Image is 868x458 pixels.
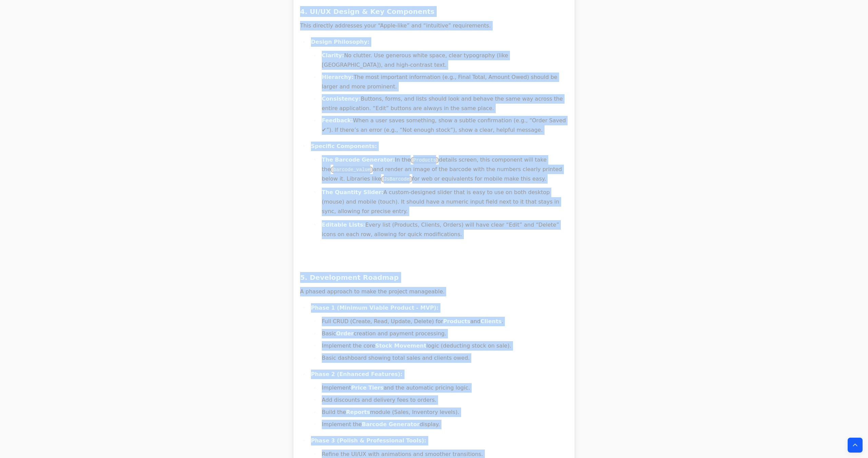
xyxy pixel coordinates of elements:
[381,176,412,182] code: JsBarcode
[311,305,438,311] strong: Phase 1 (Minimum Viable Product - MVP):
[375,342,427,349] strong: Stock Movement
[320,116,568,135] li: When a user saves something, show a subtle confirmation (e.g., “Order Saved ✔”). If there’s an er...
[322,96,361,102] strong: Consistency:
[300,273,399,282] strong: 5. Development Roadmap
[320,420,568,429] li: Implement the display.
[480,318,501,325] strong: Clients
[848,438,863,453] button: Back to top
[443,318,470,325] strong: Products
[320,72,568,91] li: The most important information (e.g., Final Total, Amount Owed) should be larger and more prominent.
[320,341,568,351] li: Implement the core logic (deducting stock on sale).
[322,117,353,124] strong: Feedback:
[322,157,395,163] strong: The Barcode Generator:
[346,409,370,415] strong: Reports
[300,287,568,296] p: A phased approach to make the project manageable.
[411,157,439,163] code: Products
[322,220,568,239] p: Every list (Products, Clients, Orders) will have clear “Edit” and “Delete” icons on each row, all...
[311,39,370,45] strong: Design Philosophy:
[320,94,568,113] li: Buttons, forms, and lists should look and behave the same way across the entire application. “Edi...
[320,408,568,417] li: Build the module (Sales, Inventory levels).
[322,52,344,59] strong: Clarity:
[320,353,568,363] li: Basic dashboard showing total sales and clients owed.
[322,155,568,184] p: In the details screen, this component will take the and render an image of the barcode with the n...
[300,21,568,30] p: This directly addresses your “Apple-like” and “intuitive” requirements.
[351,384,384,391] strong: Price Tiers
[311,437,426,444] strong: Phase 3 (Polish & Professional Tools):
[320,317,568,326] li: Full CRUD (Create, Read, Update, Delete) for and .
[322,74,354,80] strong: Hierarchy:
[320,383,568,393] li: Implement and the automatic pricing logic.
[322,188,568,216] p: A custom-designed slider that is easy to use on both desktop (mouse) and mobile (touch). It shoul...
[322,189,383,195] strong: The Quantity Slider:
[320,395,568,405] li: Add discounts and delivery fees to orders.
[362,421,420,428] strong: Barcode Generator
[320,51,568,70] li: No clutter. Use generous white space, clear typography (like [GEOGRAPHIC_DATA]), and high-contras...
[300,7,434,16] strong: 4. UI/UX Design & Key Components
[336,330,354,337] strong: Order
[331,167,373,173] code: barcode_value
[311,143,377,149] strong: Specific Components:
[311,371,402,377] strong: Phase 2 (Enhanced Features):
[320,329,568,338] li: Basic creation and payment processing.
[322,222,365,228] strong: Editable Lists:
